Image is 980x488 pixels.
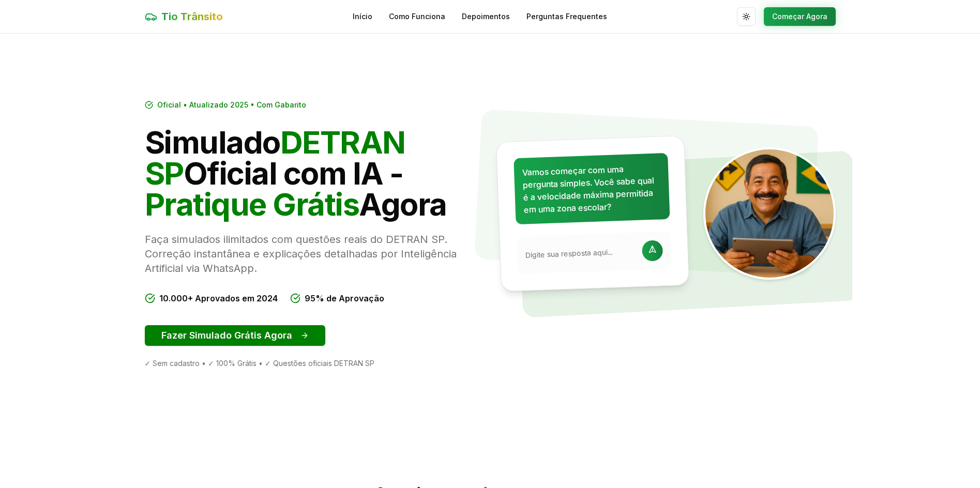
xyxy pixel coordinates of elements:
[522,161,661,216] p: Vamos começar com uma pergunta simples. Você sabe qual é a velocidade máxima permitida em uma zon...
[145,127,482,220] h1: Simulado Oficial com IA - Agora
[145,186,359,223] span: Pratique Grátis
[305,292,384,304] span: 95% de Aprovação
[145,232,482,276] p: Faça simulados ilimitados com questões reais do DETRAN SP. Correção instantânea e explicações det...
[145,358,482,369] div: ✓ Sem cadastro • ✓ 100% Grátis • ✓ Questões oficiais DETRAN SP
[159,292,278,304] span: 10.000+ Aprovados em 2024
[157,100,306,110] span: Oficial • Atualizado 2025 • Com Gabarito
[462,11,510,22] a: Depoimentos
[145,325,325,346] button: Fazer Simulado Grátis Agora
[525,246,636,260] input: Digite sua resposta aqui...
[526,11,607,22] a: Perguntas Frequentes
[764,7,836,26] button: Começar Agora
[353,11,372,22] a: Início
[703,147,836,280] img: Tio Trânsito
[389,11,445,22] a: Como Funciona
[161,9,223,24] span: Tio Trânsito
[145,124,405,192] span: DETRAN SP
[145,9,223,24] a: Tio Trânsito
